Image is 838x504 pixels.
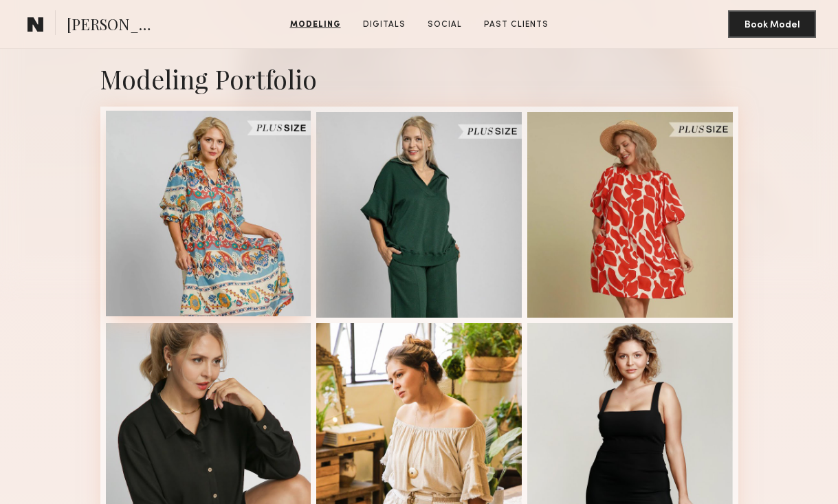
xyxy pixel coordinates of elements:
a: Digitals [357,19,411,31]
a: Book Model [728,18,816,30]
button: Book Model [728,10,816,38]
span: [PERSON_NAME] [67,14,162,38]
a: Social [422,19,467,31]
div: Modeling Portfolio [100,62,738,96]
a: Modeling [285,19,346,31]
a: Past Clients [478,19,554,31]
